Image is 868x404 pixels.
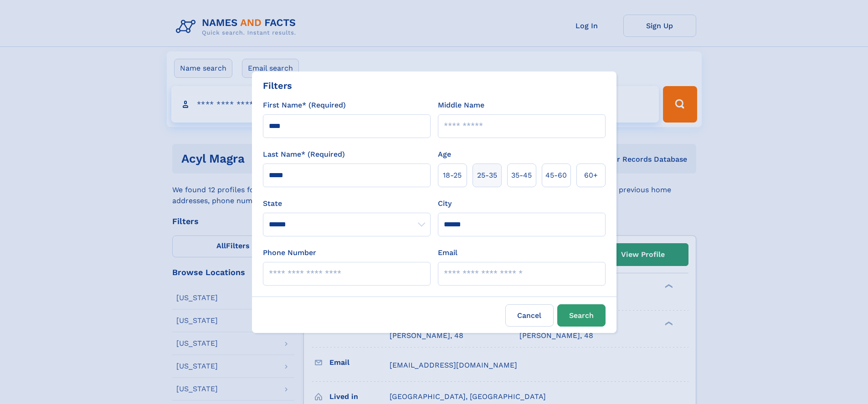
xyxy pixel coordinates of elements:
[263,247,316,258] label: Phone Number
[438,149,451,160] label: Age
[263,79,292,92] div: Filters
[557,304,606,327] button: Search
[263,149,345,160] label: Last Name* (Required)
[438,198,452,209] label: City
[263,100,346,111] label: First Name* (Required)
[477,170,497,181] span: 25‑35
[263,198,431,209] label: State
[584,170,598,181] span: 60+
[505,304,554,327] label: Cancel
[438,247,457,258] label: Email
[443,170,462,181] span: 18‑25
[438,100,484,111] label: Middle Name
[511,170,532,181] span: 35‑45
[545,170,567,181] span: 45‑60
